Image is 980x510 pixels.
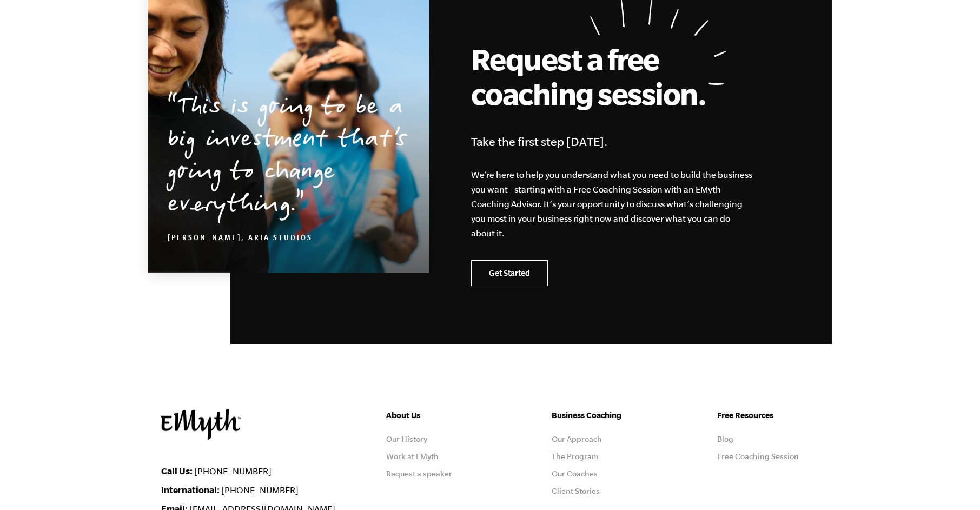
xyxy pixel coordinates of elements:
[386,409,488,422] h5: About Us
[717,452,799,461] a: Free Coaching Session
[926,458,980,510] iframe: Chat Widget
[168,234,313,243] cite: [PERSON_NAME], Aria Studios
[161,466,193,476] strong: Call Us:
[194,466,272,476] a: [PHONE_NUMBER]
[471,132,774,151] h4: Take the first step [DATE].
[717,409,819,422] h5: Free Resources
[221,485,299,495] a: [PHONE_NUMBER]
[717,435,733,443] a: Blog
[161,485,220,495] strong: International:
[386,452,439,461] a: Work at EMyth
[471,260,548,286] a: Get Started
[552,487,600,495] a: Client Stories
[552,435,602,443] a: Our Approach
[386,435,427,443] a: Our History
[552,409,653,422] h5: Business Coaching
[168,92,409,222] p: This is going to be a big investment that’s going to change everything.
[471,42,714,111] h2: Request a free coaching session.
[161,409,241,440] img: EMyth
[386,469,452,478] a: Request a speaker
[471,168,753,241] p: We’re here to help you understand what you need to build the business you want - starting with a ...
[552,452,599,461] a: The Program
[552,469,598,478] a: Our Coaches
